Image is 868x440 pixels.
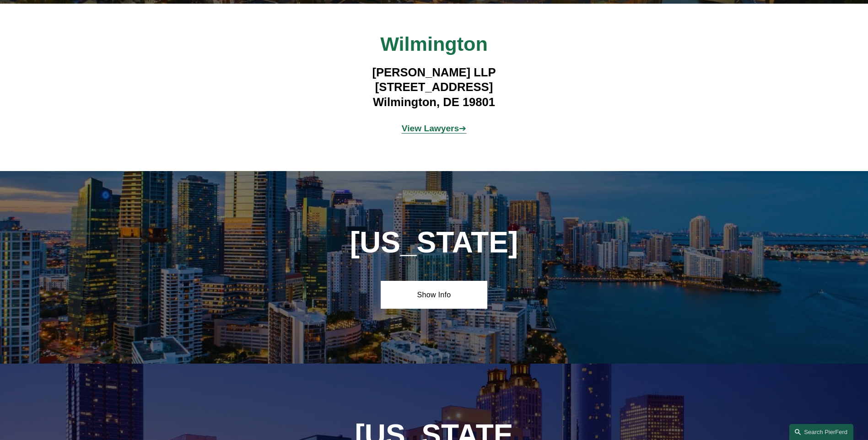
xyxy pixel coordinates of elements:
[402,123,459,133] strong: View Lawyers
[380,33,488,55] span: Wilmington
[402,123,467,133] span: ➔
[327,226,541,259] h1: [US_STATE]
[402,123,467,133] a: View Lawyers➔
[301,65,567,109] h4: [PERSON_NAME] LLP [STREET_ADDRESS] Wilmington, DE 19801
[789,424,853,440] a: Search this site
[381,281,487,308] a: Show Info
